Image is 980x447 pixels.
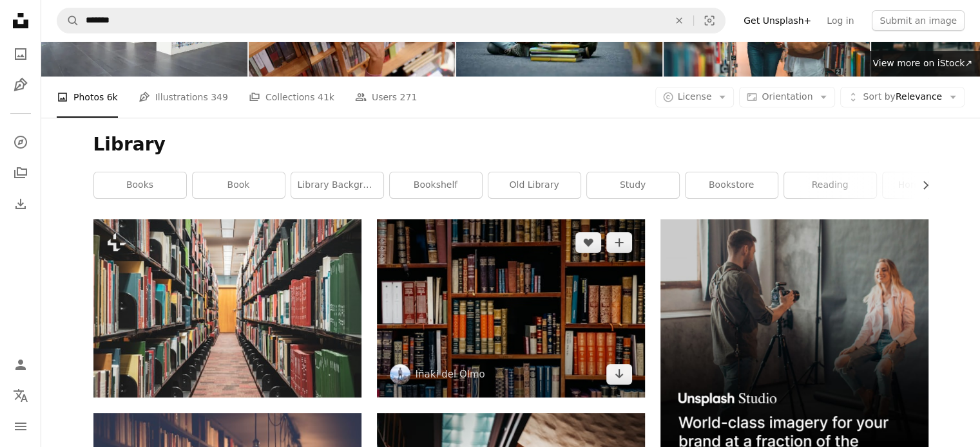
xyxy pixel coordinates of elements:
[840,87,965,107] button: Sort byRelevance
[377,219,645,397] img: assorted-title of books piled in the shelves
[291,172,383,198] a: library background
[739,87,835,107] button: Orientation
[872,58,972,68] span: View more on iStock ↗
[249,77,334,118] a: Collections 41k
[400,90,418,104] span: 271
[8,383,34,408] button: Language
[8,191,34,217] a: Download History
[655,87,735,107] button: License
[57,8,725,33] form: Find visuals sitewide
[665,8,693,33] button: Clear
[416,368,485,381] a: Iñaki del Olmo
[8,352,34,378] a: Log in / Sign up
[762,91,812,102] span: Orientation
[736,10,819,31] a: Get Unsplash+
[377,302,645,314] a: assorted-title of books piled in the shelves
[390,364,410,385] img: Go to Iñaki del Olmo's profile
[883,172,975,198] a: home library
[606,232,632,253] button: Add to Collection
[93,302,361,314] a: a long row of books in a library
[93,133,928,156] h1: Library
[914,172,928,198] button: scroll list to the right
[211,90,228,104] span: 349
[784,172,876,198] a: reading
[8,160,34,186] a: Collections
[193,172,285,198] a: book
[8,414,34,439] button: Menu
[8,72,34,98] a: Illustrations
[139,77,228,118] a: Illustrations 349
[93,219,361,397] img: a long row of books in a library
[606,364,632,385] a: Download
[318,90,334,104] span: 41k
[694,8,725,33] button: Visual search
[390,172,482,198] a: bookshelf
[8,41,34,67] a: Photos
[8,129,34,155] a: Explore
[94,172,186,198] a: books
[678,91,712,102] span: License
[57,8,79,33] button: Search Unsplash
[587,172,679,198] a: study
[355,77,417,118] a: Users 271
[575,232,601,253] button: Like
[863,91,895,102] span: Sort by
[686,172,778,198] a: bookstore
[488,172,581,198] a: old library
[863,91,942,104] span: Relevance
[872,10,965,31] button: Submit an image
[8,8,34,36] a: Home — Unsplash
[819,10,861,31] a: Log in
[865,51,980,77] a: View more on iStock↗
